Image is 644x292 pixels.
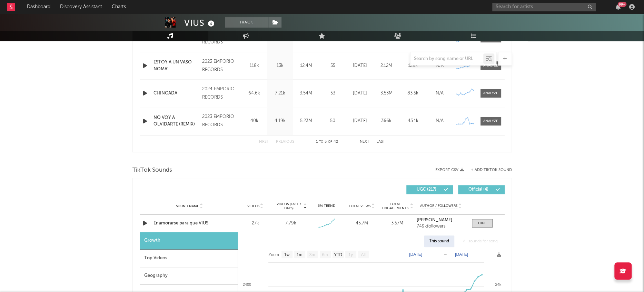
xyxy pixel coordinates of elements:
text: 3m [309,252,315,257]
text: 1w [284,252,289,257]
div: 2.12M [375,62,398,69]
div: N/A [428,62,451,69]
button: Last [376,140,385,144]
button: Next [360,140,369,144]
div: 366k [375,118,398,124]
button: Official(4) [458,185,505,194]
text: YTD [334,252,342,257]
strong: [PERSON_NAME] [417,218,452,222]
button: Export CSV [435,168,464,172]
div: 45.7M [346,220,378,227]
button: 99+ [616,4,621,10]
div: Geography [140,267,238,285]
div: 13k [269,62,291,69]
div: 6M Trend [310,203,342,209]
button: Previous [276,140,294,144]
span: Author / Followers [420,204,457,208]
span: TikTok Sounds [132,166,172,174]
div: 99 + [618,2,626,7]
span: Total Engagements [381,202,409,210]
span: Total Views [349,204,370,208]
span: Sound Name [176,204,199,208]
div: 118k [243,62,266,69]
button: Track [225,17,268,28]
div: 43.1k [402,118,425,124]
div: 749k followers [417,224,465,229]
div: 7.21k [269,90,291,97]
text: → [443,252,447,257]
div: [DATE] [348,90,371,97]
a: [PERSON_NAME] [417,218,465,223]
div: 2023 EMPORIO RECORDS [202,113,239,129]
div: 53 [321,90,345,97]
span: of [328,140,332,143]
div: 55 [321,62,345,69]
input: Search for artists [492,3,596,11]
div: 3.57M [381,220,413,227]
div: 40k [243,118,266,124]
div: 2023 EMPORIO RECORDS [202,58,239,74]
a: Enamorarse para que VIUS [153,220,226,227]
div: 7.79k [285,220,296,227]
text: All [361,252,365,257]
div: 1 5 42 [308,138,346,146]
div: All sounds for song [458,235,503,247]
a: CHINGADA [153,90,199,97]
span: Videos (last 7 days) [275,202,303,210]
span: Official ( 4 ) [463,188,494,192]
text: 2400 [242,282,251,286]
div: N/A [428,118,451,124]
div: Growth [140,232,238,250]
div: 83.5k [402,90,425,97]
div: 12.4M [295,62,317,69]
text: 1m [296,252,302,257]
span: to [319,140,323,143]
text: Zoom [268,252,279,257]
text: [DATE] [409,252,422,257]
div: 129k [402,62,425,69]
text: 1y [348,252,353,257]
div: 4.19k [269,118,291,124]
div: 50 [321,118,345,124]
div: VIUS [184,17,216,29]
div: 5.23M [295,118,317,124]
div: 3.53M [375,90,398,97]
div: [DATE] [348,118,371,124]
div: 27k [239,220,271,227]
span: UGC ( 217 ) [411,188,443,192]
text: 24k [495,282,501,286]
button: + Add TikTok Sound [471,168,512,172]
div: [DATE] [348,62,371,69]
button: First [259,140,269,144]
text: [DATE] [455,252,468,257]
div: Top Videos [140,250,238,267]
button: UGC(217) [406,185,453,194]
text: 6m [322,252,328,257]
a: NO VOY A OLVIDARTE (REMIX) [153,114,199,128]
div: N/A [428,90,451,97]
div: 2024 EMPORIO RECORDS [202,85,239,102]
div: This sound [424,235,454,247]
input: Search by song name or URL [410,56,483,62]
div: 3.54M [295,90,317,97]
button: + Add TikTok Sound [464,168,512,172]
span: Videos [247,204,259,208]
a: ESTOY A UN VASO NOMA' [153,59,199,72]
div: 64.6k [243,90,266,97]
